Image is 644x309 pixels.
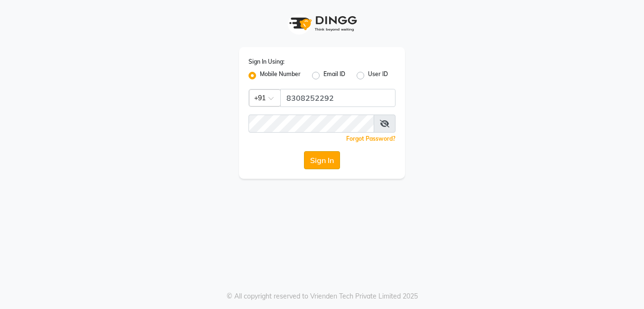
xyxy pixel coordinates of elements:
label: User ID [368,70,388,81]
input: Username [280,89,396,107]
label: Sign In Using: [248,58,285,66]
input: Username [248,115,374,133]
img: logo1.svg [284,10,360,38]
a: Forgot Password? [346,135,396,142]
label: Mobile Number [260,70,301,81]
button: Sign In [304,151,340,169]
label: Email ID [323,70,345,81]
